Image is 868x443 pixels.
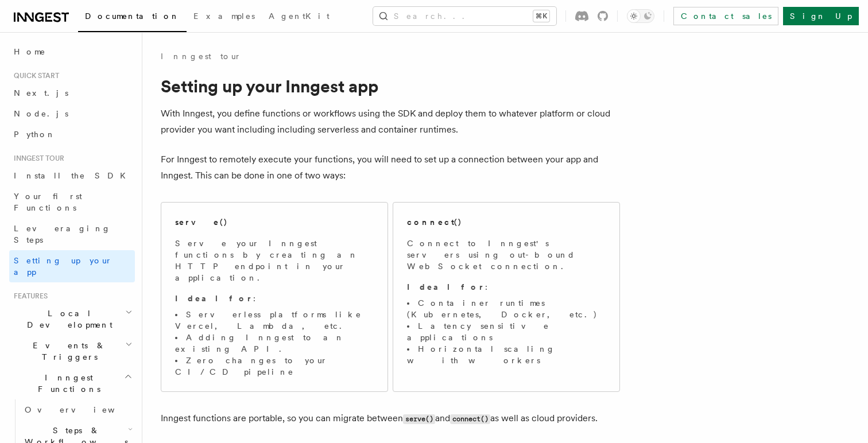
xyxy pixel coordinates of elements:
h1: Setting up your Inngest app [161,76,620,96]
a: Setting up your app [9,250,135,282]
span: Inngest Functions [9,372,124,395]
a: Install the SDK [9,165,135,186]
span: Examples [193,11,255,21]
p: Connect to Inngest's servers using out-bound WebSocket connection. [407,238,606,272]
a: Contact sales [673,7,778,25]
h2: connect() [407,216,462,228]
a: Overview [20,399,135,420]
a: connect()Connect to Inngest's servers using out-bound WebSocket connection.Ideal for:Container ru... [393,202,620,392]
span: Features [9,292,48,301]
a: Node.js [9,103,135,124]
span: Your first Functions [14,192,82,212]
a: Python [9,124,135,145]
button: Inngest Functions [9,367,135,399]
strong: Ideal for [407,282,485,292]
li: Adding Inngest to an existing API. [175,332,374,355]
span: Local Development [9,308,125,331]
a: Your first Functions [9,186,135,218]
a: Leveraging Steps [9,218,135,250]
a: Documentation [78,3,187,32]
p: For Inngest to remotely execute your functions, you will need to set up a connection between your... [161,151,620,184]
span: Inngest tour [9,154,64,163]
li: Horizontal scaling with workers [407,343,606,366]
p: With Inngest, you define functions or workflows using the SDK and deploy them to whatever platfor... [161,106,620,138]
li: Latency sensitive applications [407,320,606,343]
code: serve() [403,414,435,424]
p: : [407,281,606,293]
span: Home [14,46,46,57]
kbd: ⌘K [533,10,549,22]
strong: Ideal for [175,294,253,303]
li: Zero changes to your CI/CD pipeline [175,355,374,378]
span: Leveraging Steps [14,224,111,244]
a: Next.js [9,83,135,103]
li: Serverless platforms like Vercel, Lambda, etc. [175,309,374,332]
span: Events & Triggers [9,340,125,363]
span: Documentation [85,11,180,21]
span: Python [14,130,56,139]
button: Toggle dark mode [627,9,654,23]
p: : [175,293,374,304]
a: serve()Serve your Inngest functions by creating an HTTP endpoint in your application.Ideal for:Se... [161,202,388,392]
p: Serve your Inngest functions by creating an HTTP endpoint in your application. [175,238,374,283]
a: Home [9,41,135,62]
button: Events & Triggers [9,335,135,367]
span: Node.js [14,109,68,118]
a: Sign Up [783,7,859,25]
a: AgentKit [262,3,336,31]
span: Next.js [14,88,68,98]
span: Overview [25,405,143,414]
li: Container runtimes (Kubernetes, Docker, etc.) [407,297,606,320]
button: Search...⌘K [373,7,556,25]
code: connect() [450,414,490,424]
a: Inngest tour [161,50,241,62]
span: Setting up your app [14,256,113,277]
span: AgentKit [269,11,330,21]
p: Inngest functions are portable, so you can migrate between and as well as cloud providers. [161,410,620,427]
h2: serve() [175,216,228,228]
span: Quick start [9,71,59,80]
a: Examples [187,3,262,31]
button: Local Development [9,303,135,335]
span: Install the SDK [14,171,133,180]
